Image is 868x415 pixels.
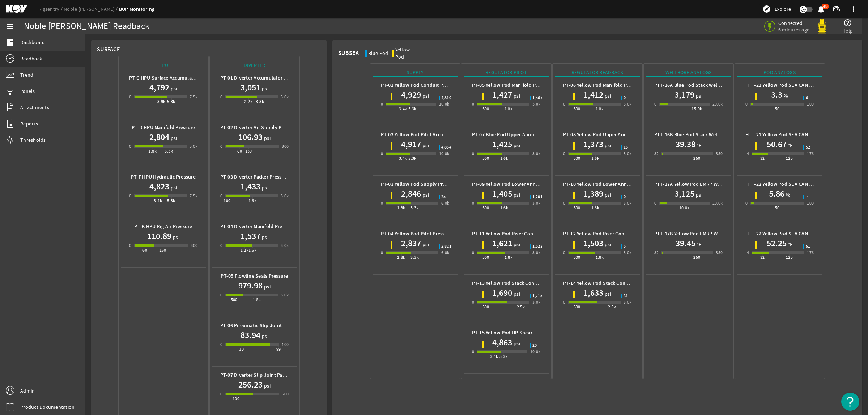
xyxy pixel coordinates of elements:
[843,18,852,27] mat-icon: help_outline
[119,6,155,13] a: BOP Monitoring
[624,100,632,108] div: 3.0k
[767,238,787,249] h1: 52.25
[464,69,549,77] div: Regulator Pilot
[408,105,417,112] div: 5.3k
[238,131,263,143] h1: 106.93
[787,241,793,248] span: °F
[591,155,600,162] div: 1.6k
[583,188,603,200] h1: 1,389
[134,223,192,230] b: PT-K HPU Rig Air Pressure
[421,191,429,198] span: psi
[381,131,482,138] b: PT-02 Yellow Pod Pilot Accumulator Pressure
[20,120,38,127] span: Reports
[675,89,694,100] h1: 3,179
[159,247,166,254] div: 160
[399,105,407,112] div: 3.4k
[441,145,451,150] span: 4,854
[815,19,829,34] img: Yellowpod.svg
[20,39,45,46] span: Dashboard
[786,155,793,162] div: 125
[281,192,289,200] div: 3.0k
[512,340,520,347] span: psi
[512,142,520,149] span: psi
[555,69,640,77] div: Regulator Readback
[608,303,616,311] div: 2.5k
[64,6,119,12] a: Noble [PERSON_NAME]
[167,197,175,204] div: 5.3k
[408,155,417,162] div: 5.3k
[654,181,754,188] b: PTT-17A Yellow Pod LMRP Wellbore Pressure
[260,333,268,340] span: psi
[692,105,702,112] div: 15.0k
[472,230,604,237] b: PT-11 Yellow Pod Riser Connector Regulator Pilot Pressure
[505,105,513,112] div: 1.8k
[472,131,573,138] b: PT-07 Blue Pod Upper Annular Pilot Pressure
[220,174,289,180] b: PT-03 Diverter Packer Pressure
[745,230,842,237] b: HTT-22 Yellow Pod SEA CAN 2 Temperature
[472,249,474,256] div: 0
[129,192,131,200] div: 0
[282,143,289,150] div: 300
[775,5,791,13] span: Explore
[745,249,749,256] div: -4
[38,6,64,12] a: Rigsentry
[439,150,450,157] div: 10.0k
[806,96,808,100] span: 6
[654,100,656,108] div: 0
[679,204,690,211] div: 10.0k
[675,188,694,200] h1: 3,125
[245,147,252,155] div: 130
[500,155,509,162] div: 1.6k
[563,100,565,108] div: 0
[482,105,489,112] div: 500
[220,143,222,150] div: 0
[532,294,542,298] span: 1,715
[745,181,834,188] b: HTT-22 Yellow Pod SEA CAN 2 Humidity
[20,71,33,78] span: Trend
[6,22,14,31] mat-icon: menu
[760,254,765,261] div: 32
[24,23,149,30] div: Noble [PERSON_NAME] Readback
[6,38,14,47] mat-icon: dashboard
[500,204,509,211] div: 1.6k
[20,104,49,111] span: Attachments
[737,69,822,77] div: Pod Analogs
[807,249,814,256] div: 176
[239,346,244,353] div: 30
[167,98,175,105] div: 5.3k
[512,241,520,248] span: psi
[220,242,222,249] div: 0
[381,150,383,157] div: 0
[676,138,695,150] h1: 39.38
[712,200,723,207] div: 20.0k
[381,100,383,108] div: 0
[220,341,222,348] div: 0
[190,143,198,150] div: 5.0k
[532,249,541,256] div: 3.0k
[842,27,853,34] span: Help
[532,244,542,249] span: 1,523
[190,192,198,200] div: 7.5k
[695,142,702,149] span: °F
[165,147,173,155] div: 3.3k
[248,197,257,204] div: 1.6k
[212,61,297,69] div: Diverter
[695,241,702,248] span: °F
[745,82,834,89] b: HTT-21 Yellow Pod SEA CAN 1 Humidity
[624,299,632,306] div: 3.0k
[712,100,723,108] div: 20.0k
[157,98,166,105] div: 3.9k
[220,192,222,200] div: 0
[778,26,810,33] span: 6 minutes ago
[532,343,537,348] span: 20
[784,191,790,198] span: %
[169,134,177,142] span: psi
[583,138,603,150] h1: 1,373
[532,100,541,108] div: 3.0k
[220,93,222,100] div: 0
[260,234,268,241] span: psi
[276,346,281,353] div: 99
[745,150,749,157] div: -4
[654,200,656,207] div: 0
[472,100,474,108] div: 0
